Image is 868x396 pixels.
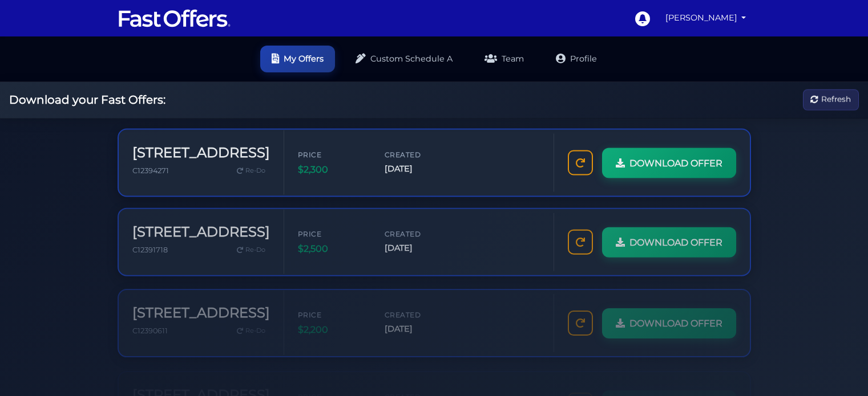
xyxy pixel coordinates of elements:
h3: [STREET_ADDRESS] [132,375,270,392]
h3: [STREET_ADDRESS] [132,221,270,237]
span: DOWNLOAD OFFER [629,154,722,169]
a: My Offers [260,46,335,72]
span: $2,500 [298,239,366,254]
a: Team [473,46,535,72]
span: Created [385,148,453,158]
span: Price [298,225,366,236]
span: C12394271 [132,165,169,173]
span: Created [385,303,453,313]
h3: [STREET_ADDRESS] [132,143,270,160]
a: DOWNLOAD OFFER [602,301,736,332]
h2: Download your Fast Offers: [9,93,165,107]
span: C12391718 [132,242,168,251]
a: [PERSON_NAME] [661,7,751,29]
span: Created [385,225,453,236]
a: Re-Do [232,162,270,177]
a: Profile [544,46,608,72]
a: Custom Schedule A [344,46,464,72]
h3: [STREET_ADDRESS] [132,298,270,315]
a: Re-Do [232,239,270,254]
span: $2,200 [298,316,366,331]
span: Re-Do [245,242,265,252]
a: DOWNLOAD OFFER [602,146,736,177]
span: DOWNLOAD OFFER [629,232,722,247]
span: Re-Do [245,164,265,174]
span: [DATE] [385,316,453,329]
span: DOWNLOAD OFFER [629,309,722,324]
span: Price [298,303,366,313]
span: Price [298,148,366,158]
button: Refresh [803,89,859,111]
span: C12390611 [132,320,168,328]
span: $2,300 [298,161,366,176]
a: Re-Do [232,317,270,332]
span: Price [298,380,366,391]
a: DOWNLOAD OFFER [602,224,736,255]
span: Re-Do [245,319,265,329]
span: Created [385,380,453,391]
span: Refresh [821,93,851,106]
span: [DATE] [385,161,453,174]
span: [DATE] [385,239,453,252]
iframe: Customerly Messenger Launcher [825,352,859,386]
